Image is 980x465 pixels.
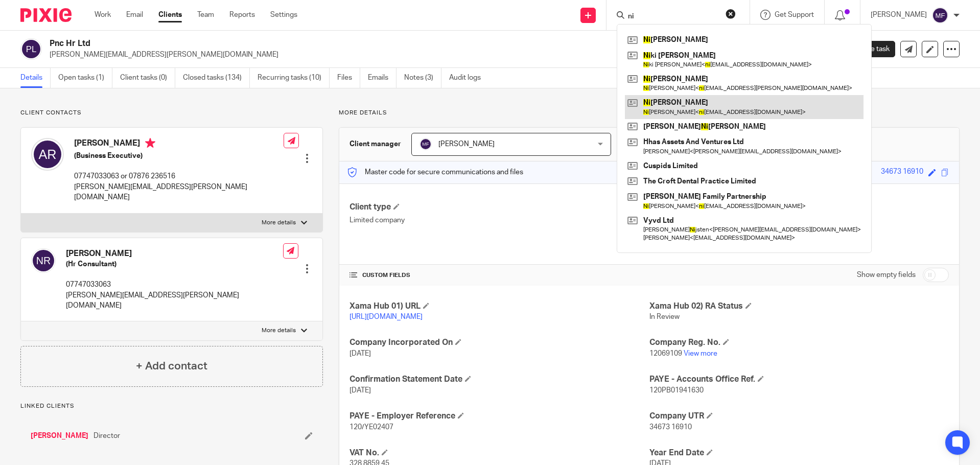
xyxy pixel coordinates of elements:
[262,219,296,227] p: More details
[145,138,155,148] i: Primary
[270,10,297,20] a: Settings
[649,337,949,348] h4: Company Reg. No.
[20,8,72,22] img: Pixie
[347,167,523,177] p: Master code for secure communications and files
[66,290,283,311] p: [PERSON_NAME][EMAIL_ADDRESS][PERSON_NAME][DOMAIN_NAME]
[404,68,441,88] a: Notes (3)
[649,374,949,385] h4: PAYE - Accounts Office Ref.
[31,248,56,273] img: svg%3E
[66,259,283,269] h5: (Hr Consultant)
[74,151,284,161] h5: (Business Executive)
[649,387,704,394] span: 120PB01941630
[339,109,960,117] p: More details
[881,167,923,178] div: 34673 16910
[31,138,64,171] img: svg%3E
[66,248,283,259] h4: [PERSON_NAME]
[726,9,736,19] button: Clear
[857,270,916,280] label: Show empty fields
[349,411,649,422] h4: PAYE - Employer Reference
[775,11,814,18] span: Get Support
[349,202,649,213] h4: Client type
[349,271,649,280] h4: CUSTOM FIELDS
[158,10,182,20] a: Clients
[183,68,250,88] a: Closed tasks (134)
[229,10,255,20] a: Reports
[136,358,207,374] h4: + Add contact
[349,139,401,149] h3: Client manager
[20,38,42,60] img: svg%3E
[649,313,680,320] span: In Review
[258,68,330,88] a: Recurring tasks (10)
[419,138,432,150] img: svg%3E
[20,68,51,88] a: Details
[932,7,948,24] img: svg%3E
[337,68,360,88] a: Files
[649,411,949,422] h4: Company UTR
[438,141,495,148] span: [PERSON_NAME]
[627,12,719,21] input: Search
[120,68,175,88] a: Client tasks (0)
[50,38,666,49] h2: Pnc Hr Ltd
[74,138,284,151] h4: [PERSON_NAME]
[20,402,323,410] p: Linked clients
[368,68,396,88] a: Emails
[94,431,120,441] span: Director
[449,68,488,88] a: Audit logs
[349,448,649,458] h4: VAT No.
[349,387,371,394] span: [DATE]
[871,10,927,20] p: [PERSON_NAME]
[66,280,283,290] p: 07747033063
[95,10,111,20] a: Work
[197,10,214,20] a: Team
[649,448,949,458] h4: Year End Date
[349,424,393,431] span: 120/YE02407
[649,424,692,431] span: 34673 16910
[74,182,284,203] p: [PERSON_NAME][EMAIL_ADDRESS][PERSON_NAME][DOMAIN_NAME]
[349,301,649,312] h4: Xama Hub 01) URL
[649,350,682,357] span: 12069109
[74,171,284,181] p: 07747033063 or 07876 236516
[349,350,371,357] span: [DATE]
[349,374,649,385] h4: Confirmation Statement Date
[349,215,649,225] p: Limited company
[50,50,821,60] p: [PERSON_NAME][EMAIL_ADDRESS][PERSON_NAME][DOMAIN_NAME]
[58,68,112,88] a: Open tasks (1)
[20,109,323,117] p: Client contacts
[684,350,717,357] a: View more
[126,10,143,20] a: Email
[649,301,949,312] h4: Xama Hub 02) RA Status
[31,431,88,441] a: [PERSON_NAME]
[349,337,649,348] h4: Company Incorporated On
[349,313,423,320] a: [URL][DOMAIN_NAME]
[262,327,296,335] p: More details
